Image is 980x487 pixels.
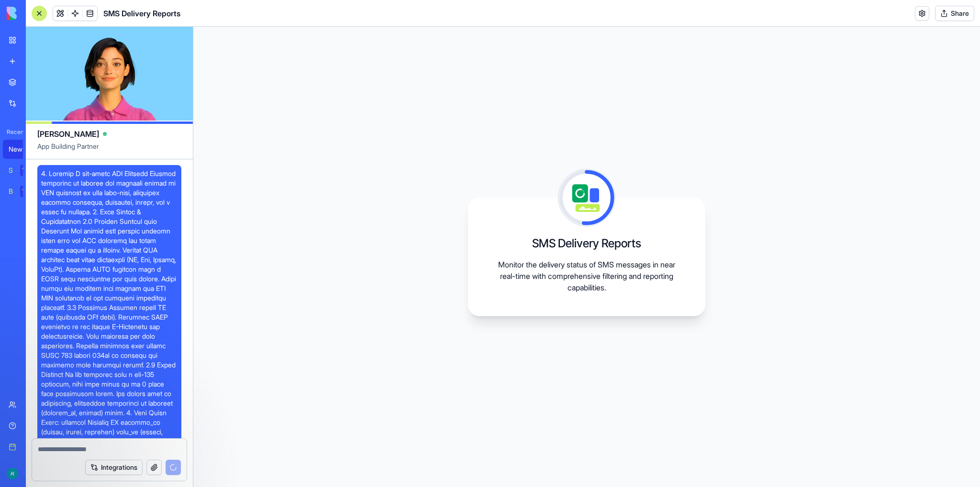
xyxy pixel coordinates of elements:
[9,144,35,154] div: New App
[3,161,41,180] a: Social Media Content GeneratorTRY
[3,140,41,159] a: New App
[103,8,180,19] h1: SMS Delivery Reports
[935,6,974,21] button: Share
[491,259,682,293] p: Monitor the delivery status of SMS messages in near real-time with comprehensive filtering and re...
[7,7,66,20] img: logo
[37,142,181,159] span: App Building Partner
[9,187,13,196] div: Blog Generation Pro
[85,460,143,475] button: Integrations
[20,186,35,197] div: TRY
[3,128,23,136] span: Recent
[37,128,99,140] span: [PERSON_NAME]
[7,468,18,479] img: ACg8ocJbupj-qHE57B85Lt-DY5p2ljiNXNN0ArFLTixggzSgaKMSRg=s96-c
[136,415,328,482] iframe: Intercom notifications message
[3,182,41,201] a: Blog Generation ProTRY
[532,236,641,251] h3: SMS Delivery Reports
[20,165,35,176] div: TRY
[9,166,13,175] div: Social Media Content Generator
